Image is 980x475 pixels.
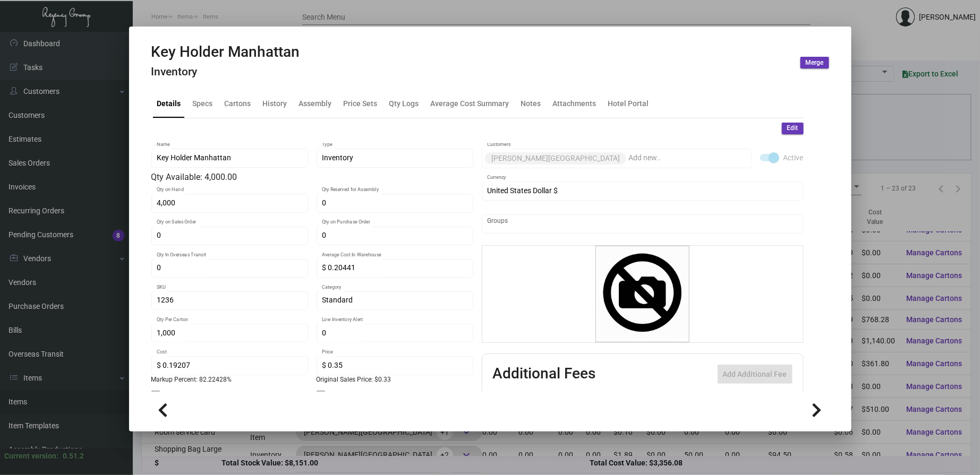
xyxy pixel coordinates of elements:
[151,43,300,61] h2: Key Holder Manhattan
[151,65,300,79] h4: Inventory
[157,98,181,109] div: Details
[718,365,792,384] button: Add Additional Fee
[806,58,824,67] span: Merge
[787,124,798,133] span: Edit
[63,451,84,462] div: 0.51.2
[151,171,473,184] div: Qty Available: 4,000.00
[225,98,251,109] div: Cartons
[485,152,626,165] mat-chip: [PERSON_NAME][GEOGRAPHIC_DATA]
[329,388,370,401] span: Non-sellable
[800,57,829,68] button: Merge
[431,98,509,109] div: Average Cost Summary
[553,98,596,109] div: Attachments
[521,98,541,109] div: Notes
[608,98,649,109] div: Hotel Portal
[783,151,804,164] span: Active
[487,220,798,228] input: Add new..
[493,365,596,384] h2: Additional Fees
[164,388,193,401] span: Shipping
[299,98,332,109] div: Assembly
[193,98,213,109] div: Specs
[263,98,287,109] div: History
[782,123,804,134] button: Edit
[344,98,378,109] div: Price Sets
[389,98,419,109] div: Qty Logs
[628,154,746,162] input: Add new..
[723,370,787,378] span: Add Additional Fee
[4,451,58,462] div: Current version:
